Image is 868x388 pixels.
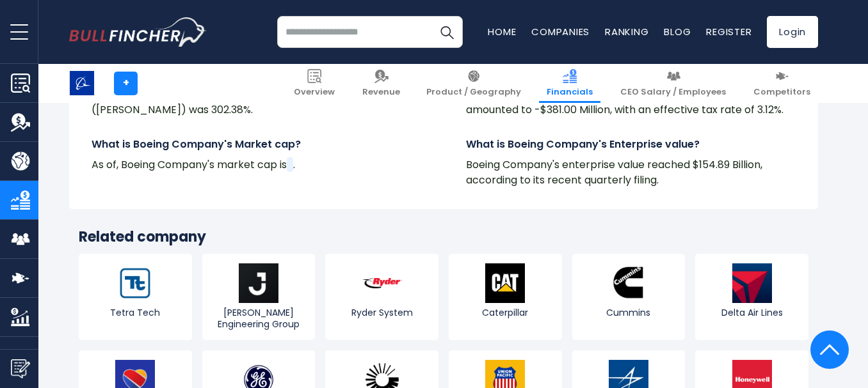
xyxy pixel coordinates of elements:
[79,254,192,339] a: Tetra Tech
[449,254,562,339] a: Caterpillar
[452,307,559,318] span: Caterpillar
[92,157,421,173] p: As of , Boeing Company's market cap is .
[79,228,808,247] h3: Related company
[609,263,648,303] img: CMI logo
[69,17,207,47] a: Go to homepage
[202,254,316,339] a: [PERSON_NAME] Engineering Group
[605,25,648,38] a: Ranking
[328,307,435,318] span: Ryder System
[732,263,772,303] img: DAL logo
[82,307,189,318] span: Tetra Tech
[706,25,751,38] a: Register
[539,64,600,103] a: Financials
[613,64,734,103] a: CEO Salary / Employees
[466,137,796,151] h4: What is Boeing Company's Enterprise value?
[92,137,421,151] h4: What is Boeing Company's Market cap?
[355,64,408,103] a: Revenue
[488,25,516,38] a: Home
[362,87,400,98] span: Revenue
[572,254,686,339] a: Cummins
[70,71,94,95] img: BA logo
[664,25,691,38] a: Blog
[575,307,682,318] span: Cummins
[114,72,138,95] a: +
[767,16,818,48] a: Login
[547,87,593,98] span: Financials
[620,87,726,98] span: CEO Salary / Employees
[362,263,402,303] img: R logo
[426,87,521,98] span: Product / Geography
[115,263,155,303] img: TTEK logo
[466,157,796,188] p: Boeing Company's enterprise value reached $154.89 Billion, according to its recent quarterly filing.
[485,263,525,303] img: CAT logo
[419,64,529,103] a: Product / Geography
[746,64,818,103] a: Competitors
[695,254,808,339] a: Delta Air Lines
[325,254,438,339] a: Ryder System
[239,263,278,303] img: J logo
[205,307,312,330] span: [PERSON_NAME] Engineering Group
[698,307,805,318] span: Delta Air Lines
[753,87,810,98] span: Competitors
[69,17,207,47] img: bullfincher logo
[294,87,335,98] span: Overview
[286,64,342,103] a: Overview
[431,16,463,48] button: Search
[531,25,590,38] a: Companies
